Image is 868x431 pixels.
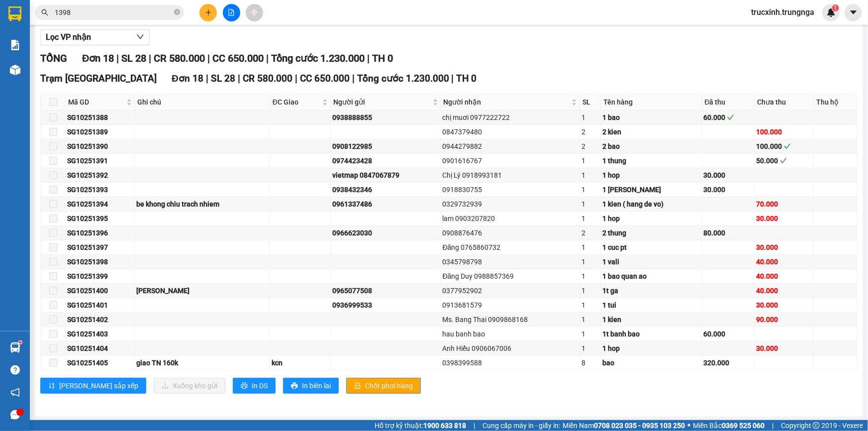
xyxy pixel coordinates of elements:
div: 40.000 [757,271,812,282]
img: warehouse-icon [10,65,20,75]
div: 1 [581,112,599,123]
span: question-circle [10,365,20,375]
div: 1 bao quan ao [602,271,700,282]
div: 90.000 [757,314,812,325]
button: printerIn DS [233,378,276,394]
div: 1 [581,300,599,311]
span: close-circle [174,9,180,15]
span: Tổng cước 1.230.000 [271,52,365,64]
div: 60.000 [704,328,753,339]
span: Miền Nam [563,420,685,431]
span: sort-ascending [48,382,55,390]
span: trucxinh.trungnga [743,6,822,18]
div: 0398399588 [443,357,579,368]
div: 30.000 [757,343,812,354]
img: warehouse-icon [10,342,20,353]
td: SG10251392 [66,168,135,183]
div: 1t banh bao [602,328,700,339]
span: Tổng cước 1.230.000 [357,73,449,84]
span: SL 28 [121,52,146,64]
td: SG10251405 [66,356,135,370]
th: Tên hàng [601,94,702,110]
span: Miền Bắc [693,420,765,431]
strong: 0369 525 060 [722,422,765,430]
span: file-add [228,9,235,16]
td: SG10251402 [66,313,135,327]
div: 1 [PERSON_NAME] [602,184,700,195]
span: | [116,52,119,64]
div: 0961337486 [332,199,439,210]
div: 320.000 [704,357,753,368]
span: check [780,157,787,164]
span: | [367,52,370,64]
span: | [352,73,355,84]
div: SG10251397 [67,242,133,253]
span: message [10,410,20,420]
span: Chốt phơi hàng [365,380,413,391]
div: 2 thung [602,227,700,238]
td: SG10251391 [66,154,135,168]
span: Hỗ trợ kỹ thuật: [375,420,466,431]
div: 30.000 [757,242,812,253]
div: SG10251388 [67,112,133,123]
div: SG10251401 [67,300,133,311]
strong: 0708 023 035 - 0935 103 250 [594,422,685,430]
div: chị muơi 0977222722 [443,112,579,123]
div: 1 [581,314,599,325]
span: | [238,73,240,84]
div: 1 [581,199,599,210]
div: Anh Hiếu 0906067006 [443,343,579,354]
button: Lọc VP nhận [40,29,150,45]
span: | [772,420,773,431]
sup: 1 [19,341,22,344]
sup: 1 [832,4,839,11]
div: bao [602,357,700,368]
div: Đăng 0765860732 [443,242,579,253]
button: printerIn biên lai [283,378,339,394]
span: aim [251,9,258,16]
div: 1 [581,256,599,267]
span: close-circle [174,8,180,17]
div: 1 [581,343,599,354]
div: 70.000 [757,199,812,210]
span: CC 650.000 [300,73,350,84]
div: SG10251403 [67,328,133,339]
div: SG10251404 [67,343,133,354]
div: 0329732939 [443,199,579,210]
div: 0918830755 [443,184,579,195]
button: aim [246,4,263,21]
div: 1 [581,328,599,339]
span: printer [291,382,298,390]
td: SG10251395 [66,212,135,226]
span: | [266,52,269,64]
div: 1 hop [602,343,700,354]
div: 0908876476 [443,227,579,238]
div: Ms. Bang Thai 0909868168 [443,314,579,325]
div: 1 kien [602,314,700,325]
div: 60.000 [704,112,753,123]
button: caret-down [845,4,862,21]
span: lock [354,382,361,390]
span: Mã GD [68,97,124,108]
div: 0938888855 [332,112,439,123]
span: 1 [834,4,837,11]
div: hau banh bao [443,328,579,339]
div: SG10251389 [67,126,133,137]
div: 1 thung [602,155,700,166]
div: 100.000 [757,141,812,152]
span: Trạm [GEOGRAPHIC_DATA] [40,73,157,84]
div: 0938432346 [332,184,439,195]
div: 40.000 [757,285,812,296]
div: giao TN 160k [136,357,268,368]
span: check [784,143,791,150]
td: SG10251394 [66,197,135,212]
span: | [474,420,475,431]
span: TH 0 [457,73,477,84]
div: 0913681579 [443,300,579,311]
div: 0345798798 [443,256,579,267]
span: In biên lai [302,380,331,391]
div: 1 hop [602,213,700,224]
div: 30.000 [704,184,753,195]
span: ⚪️ [687,424,690,428]
span: notification [10,388,20,397]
